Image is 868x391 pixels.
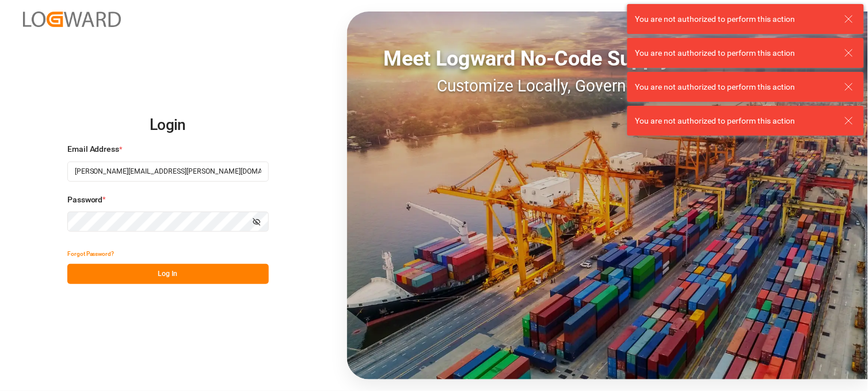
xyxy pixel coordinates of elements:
div: You are not authorized to perform this action [635,81,833,93]
div: You are not authorized to perform this action [635,115,833,127]
button: Forgot Password? [67,244,115,264]
div: Meet Logward No-Code Supply Chain Execution: [347,43,868,74]
img: Logward_new_orange.png [23,11,121,27]
input: Enter your email [67,162,269,182]
div: You are not authorized to perform this action [635,47,833,59]
button: Log In [67,264,269,284]
div: You are not authorized to perform this action [635,13,833,25]
span: Email Address [67,143,120,155]
div: Customize Locally, Govern Globally, Deliver Fast [347,74,868,98]
span: Password [67,194,103,206]
h2: Login [67,107,269,144]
